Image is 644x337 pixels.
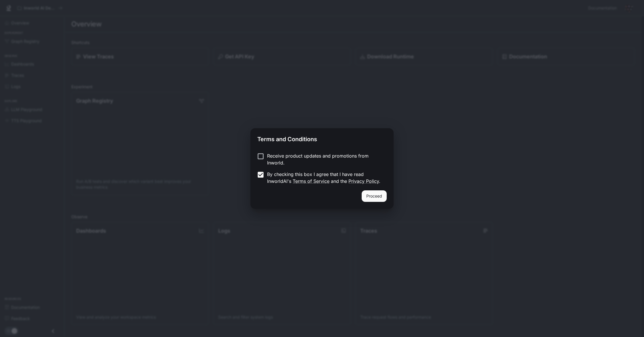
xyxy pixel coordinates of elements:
a: Terms of Service [293,178,329,184]
a: Privacy Policy [348,178,379,184]
h2: Terms and Conditions [250,128,394,148]
p: Receive product updates and promotions from Inworld. [267,152,382,166]
p: By checking this box I agree that I have read InworldAI's and the . [267,171,382,185]
button: Proceed [362,190,387,202]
